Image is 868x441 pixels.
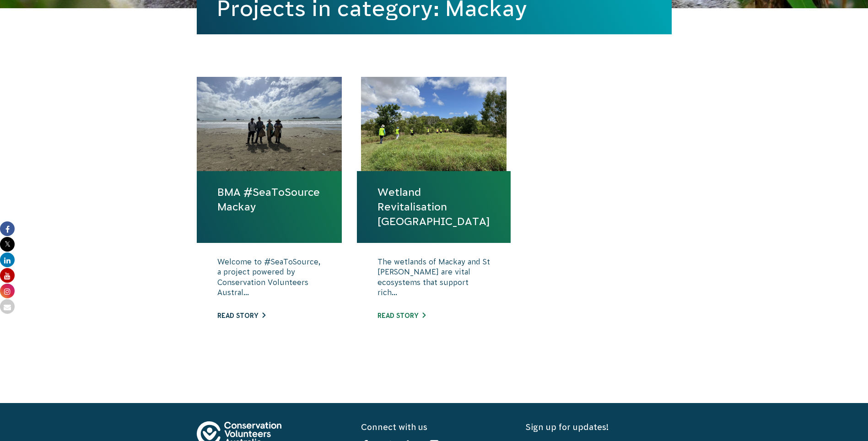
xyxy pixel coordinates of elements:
a: Wetland Revitalisation [GEOGRAPHIC_DATA] [377,185,490,229]
p: Welcome to #SeaToSource, a project powered by Conservation Volunteers Austral... [217,257,322,302]
a: Read story [377,312,426,319]
p: The wetlands of Mackay and St [PERSON_NAME] are vital ecosystems that support rich... [377,257,490,302]
h5: Connect with us [361,421,507,433]
a: BMA #SeaToSource Mackay [217,185,322,214]
h5: Sign up for updates! [526,421,671,433]
a: Read story [217,312,265,319]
